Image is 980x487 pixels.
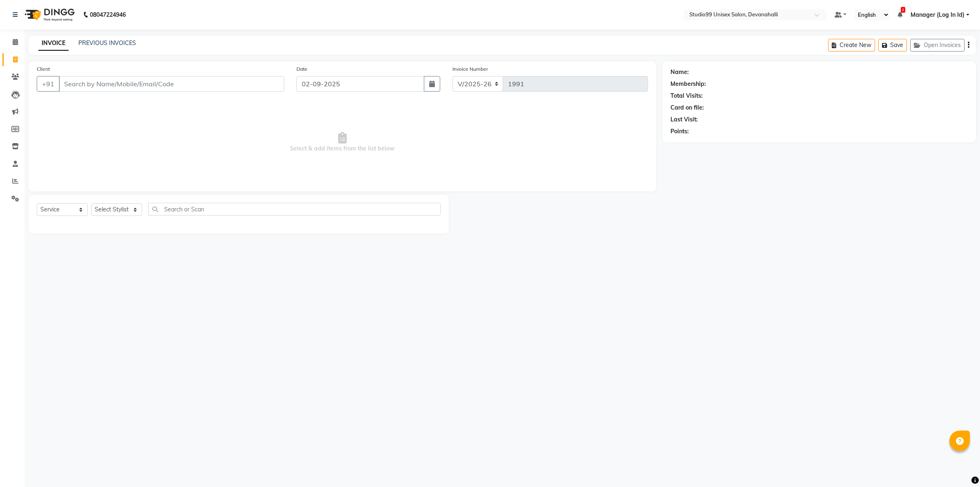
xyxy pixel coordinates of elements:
span: 2 [901,7,905,13]
iframe: chat widget [946,454,972,479]
a: PREVIOUS INVOICES [78,39,136,47]
div: Name: [670,68,689,76]
label: Invoice Number [452,65,488,73]
div: Total Visits: [670,92,703,100]
button: +91 [37,76,60,92]
input: Search by Name/Mobile/Email/Code [59,76,284,92]
img: logo [21,3,77,26]
a: 2 [898,11,902,18]
div: Points: [670,127,689,136]
label: Client [37,65,50,73]
div: Last Visit: [670,115,698,124]
button: Save [878,39,907,52]
button: Create New [828,39,875,52]
span: Select & add items from the list below [37,101,648,183]
div: Card on file: [670,103,704,112]
button: Open Invoices [910,39,964,52]
div: Membership: [670,80,706,88]
label: Date [296,65,307,73]
b: 08047224946 [90,3,126,26]
a: INVOICE [38,36,69,51]
span: Manager (Log In Id) [911,11,964,19]
input: Search or Scan [148,203,441,215]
